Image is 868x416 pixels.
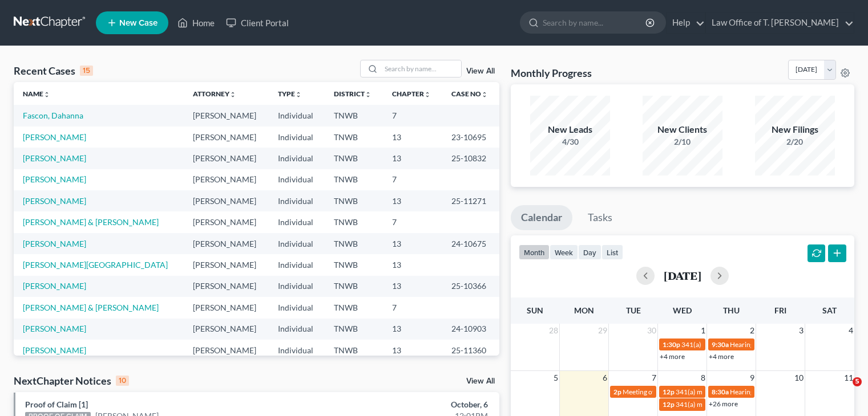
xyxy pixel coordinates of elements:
a: [PERSON_NAME] [23,153,86,163]
td: [PERSON_NAME] [184,233,269,254]
i: unfold_more [481,91,488,98]
td: TNWB [325,297,383,318]
td: [PERSON_NAME] [184,148,269,169]
span: 30 [646,324,657,337]
h3: Monthly Progress [511,66,592,80]
a: [PERSON_NAME] [23,132,86,142]
td: Individual [269,340,325,361]
span: 2 [749,324,756,337]
a: Typeunfold_more [278,89,302,98]
td: 13 [383,127,442,148]
a: [PERSON_NAME] & [PERSON_NAME] [23,217,159,227]
span: 4 [847,324,854,337]
span: 8:30a [712,388,729,396]
div: October, 6 [341,399,488,410]
a: [PERSON_NAME] [23,281,86,291]
a: Attorneyunfold_more [193,89,236,98]
td: 25-11271 [442,190,499,211]
i: unfold_more [43,91,50,98]
h2: [DATE] [664,270,701,282]
i: unfold_more [424,91,431,98]
span: 8 [700,371,706,385]
div: New Filings [755,123,835,136]
td: 24-10675 [442,233,499,254]
button: week [550,244,578,260]
a: [PERSON_NAME][GEOGRAPHIC_DATA] [23,260,168,270]
div: 2/10 [643,136,722,148]
span: 12p [663,388,675,396]
td: [PERSON_NAME] [184,211,269,233]
a: Tasks [578,205,623,230]
span: New Case [119,19,158,27]
a: Fascon, Dahanna [23,111,83,120]
span: 1 [700,324,706,337]
span: 9:30a [712,340,729,349]
a: [PERSON_NAME] [23,196,86,206]
span: Tue [626,305,641,315]
td: TNWB [325,276,383,297]
td: TNWB [325,127,383,148]
span: Meeting of Creditors for [PERSON_NAME] [623,388,749,396]
td: 25-10832 [442,148,499,169]
a: [PERSON_NAME] [23,174,86,184]
button: month [519,244,550,260]
span: 341(a) meeting for [PERSON_NAME] [676,400,786,409]
div: 4/30 [530,136,610,148]
span: Hearing for [PERSON_NAME] [730,388,819,396]
a: Proof of Claim [1] [25,399,88,409]
td: [PERSON_NAME] [184,127,269,148]
td: [PERSON_NAME] [184,190,269,211]
i: unfold_more [365,91,372,98]
span: 6 [601,371,608,385]
button: list [601,244,623,260]
span: 5 [552,371,559,385]
td: Individual [269,169,325,190]
td: TNWB [325,190,383,211]
td: Individual [269,233,325,254]
span: 10 [793,371,805,385]
td: 7 [383,169,442,190]
div: Recent Cases [14,64,93,78]
td: TNWB [325,340,383,361]
span: Mon [574,305,594,315]
span: 7 [651,371,657,385]
td: Individual [269,276,325,297]
span: 3 [798,324,805,337]
a: Client Portal [220,13,294,33]
td: Individual [269,190,325,211]
a: Home [172,13,220,33]
a: Calendar [511,205,572,230]
span: 12p [663,400,675,409]
td: [PERSON_NAME] [184,319,269,340]
span: Thu [723,305,740,315]
input: Search by name... [381,60,461,77]
span: 28 [548,324,559,337]
span: Sat [822,305,837,315]
i: unfold_more [229,91,236,98]
td: TNWB [325,105,383,126]
div: New Leads [530,123,610,136]
a: Case Nounfold_more [451,89,488,98]
a: Chapterunfold_more [392,89,431,98]
a: Districtunfold_more [334,89,372,98]
div: 2/20 [755,136,835,148]
td: [PERSON_NAME] [184,105,269,126]
span: 2p [613,388,621,396]
td: 25-11360 [442,340,499,361]
td: [PERSON_NAME] [184,254,269,275]
div: NextChapter Notices [14,374,129,388]
iframe: Intercom live chat [829,377,857,405]
span: 341(a) meeting for [PERSON_NAME] [681,340,792,349]
td: TNWB [325,169,383,190]
a: [PERSON_NAME] & [PERSON_NAME] [23,303,159,312]
span: 5 [853,377,862,386]
div: New Clients [643,123,722,136]
a: Law Office of T. [PERSON_NAME] [706,13,854,33]
div: 10 [116,376,129,386]
a: View All [466,67,495,75]
td: 13 [383,148,442,169]
td: TNWB [325,319,383,340]
span: 11 [843,371,854,385]
td: [PERSON_NAME] [184,340,269,361]
td: Individual [269,319,325,340]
